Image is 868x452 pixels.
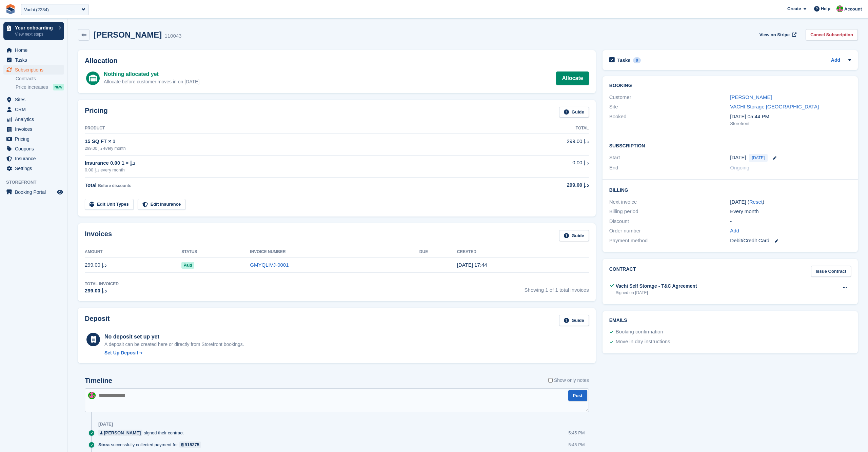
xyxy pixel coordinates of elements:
th: Status [181,247,250,258]
a: Guide [559,230,589,241]
a: [PERSON_NAME] [98,430,142,436]
a: Add [831,57,840,64]
span: Price increases [16,84,48,90]
p: Your onboarding [15,25,55,30]
a: Reset [749,199,763,205]
div: Insurance 0.00 د.إ × 1 [85,159,498,167]
th: Total [498,123,589,134]
a: Edit Unit Types [85,199,134,210]
a: Preview store [56,188,64,196]
div: Next invoice [609,198,730,206]
span: Coupons [15,144,56,153]
a: Edit Insurance [138,199,186,210]
span: Ongoing [730,165,749,170]
span: Tasks [15,55,56,65]
a: Issue Contract [811,266,851,277]
span: CRM [15,105,56,114]
div: Storefront [730,120,851,127]
div: 915275 [185,441,199,448]
h2: Invoices [85,230,112,241]
span: View on Stripe [759,32,790,38]
button: Post [568,390,587,401]
a: menu [3,55,64,65]
a: menu [3,164,64,173]
h2: Timeline [85,377,112,385]
th: Due [419,247,457,258]
a: Allocate [556,71,589,85]
div: Total Invoiced [85,281,119,287]
span: Stora [98,441,110,448]
h2: [PERSON_NAME] [94,30,162,39]
span: [DATE] [749,154,768,162]
span: Total [85,182,97,188]
div: 5:45 PM [568,430,585,436]
div: Debit/Credit Card [730,237,851,245]
div: Allocate before customer moves in on [DATE] [104,78,199,85]
time: 2025-09-24 13:44:45 UTC [457,262,487,268]
span: Storefront [6,179,67,186]
div: Billing period [609,208,730,215]
p: View next steps [15,31,55,37]
h2: Emails [609,318,851,323]
div: [DATE] [98,422,113,427]
h2: Booking [609,83,851,88]
img: stora-icon-8386f47178a22dfd0bd8f6a31ec36ba5ce8667c1dd55bd0f319d3a0aa187defe.svg [5,4,16,14]
div: 299.00 د.إ [498,181,589,189]
td: 299.00 د.إ [85,258,181,273]
a: menu [3,124,64,134]
h2: Pricing [85,107,108,118]
span: Booking Portal [15,187,56,197]
input: Show only notes [548,377,553,384]
span: Pricing [15,134,56,144]
div: Vachi (2234) [24,6,49,13]
a: Price increases NEW [16,83,64,91]
a: 915275 [179,441,201,448]
th: Product [85,123,498,134]
span: Home [15,45,56,55]
div: No deposit set up yet [104,333,244,341]
div: Move in day instructions [616,338,670,346]
div: 0 [633,57,641,63]
a: Cancel Subscription [806,29,858,40]
div: Every month [730,208,851,215]
span: Insurance [15,154,56,163]
span: Create [787,5,801,12]
span: Sites [15,95,56,104]
span: Help [821,5,830,12]
a: menu [3,95,64,104]
div: End [609,164,730,172]
div: Signed on [DATE] [616,290,697,296]
img: Will McNeilly [836,5,843,12]
a: menu [3,154,64,163]
a: Contracts [16,76,64,82]
p: A deposit can be created here or directly from Storefront bookings. [104,341,244,348]
span: Showing 1 of 1 total invoices [525,281,589,295]
label: Show only notes [548,377,589,384]
span: Account [844,6,862,13]
div: Discount [609,218,730,225]
span: Invoices [15,124,56,134]
h2: Deposit [85,315,110,326]
div: 299.00 د.إ [85,287,119,295]
div: Site [609,103,730,111]
a: menu [3,144,64,153]
th: Invoice Number [250,247,419,258]
h2: Tasks [617,57,631,63]
img: Will McNeilly [88,392,96,399]
div: [PERSON_NAME] [104,430,141,436]
a: GMYQLIVJ-0001 [250,262,289,268]
span: Settings [15,164,56,173]
span: Subscriptions [15,65,56,75]
a: menu [3,45,64,55]
a: Guide [559,107,589,118]
span: Paid [181,262,194,269]
div: Booking confirmation [616,328,663,336]
div: 110043 [164,32,181,40]
h2: Contract [609,266,636,277]
a: Set Up Deposit [104,349,244,356]
div: NEW [53,84,64,90]
div: successfully collected payment for [98,441,204,448]
a: menu [3,115,64,124]
h2: Subscription [609,142,851,149]
div: Vachi Self Storage - T&C Agreement [616,283,697,290]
